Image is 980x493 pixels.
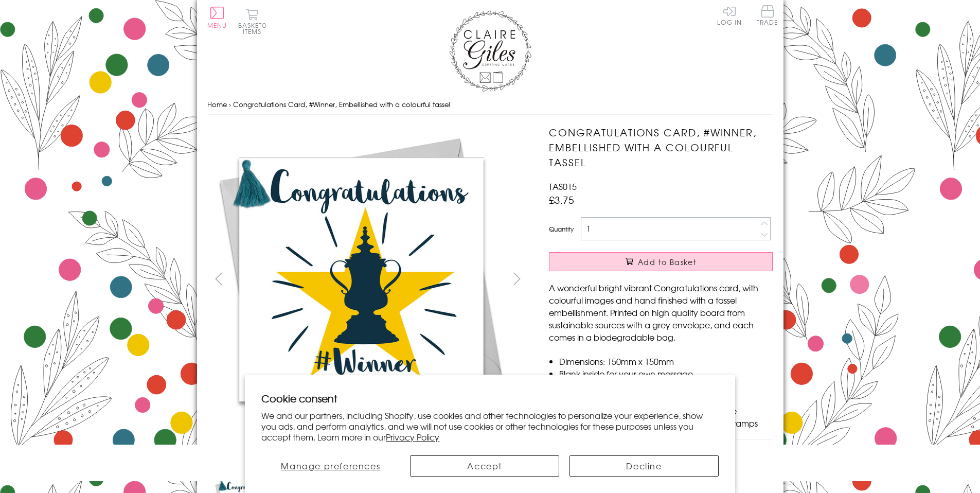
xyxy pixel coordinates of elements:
[207,267,230,290] button: prev
[207,21,227,30] span: Menu
[717,5,742,25] a: Log In
[233,99,450,109] span: Congratulations Card, #Winner, Embellished with a colourful tassel
[449,10,531,92] img: Claire Giles Greetings Cards
[238,8,266,34] button: Basket0 items
[638,257,697,267] span: Add to Basket
[207,7,227,28] button: Menu
[549,192,574,207] span: £3.75
[559,355,773,367] li: Dimensions: 150mm x 150mm
[569,455,719,477] button: Decline
[229,99,231,109] span: ›
[549,224,574,234] label: Quantity
[261,455,400,477] button: Manage preferences
[549,281,773,343] p: A wonderful bright vibrant Congratulations card, with colourful images and hand finished with a t...
[559,367,773,380] li: Blank inside for your own message
[528,125,837,434] img: Congratulations Card, #Winner, Embellished with a colourful tassel
[549,125,773,169] h1: Congratulations Card, #Winner, Embellished with a colourful tassel
[261,391,719,406] h2: Cookie consent
[207,125,515,434] img: Congratulations Card, #Winner, Embellished with a colourful tassel
[207,94,773,115] nav: breadcrumbs
[281,460,380,472] span: Manage preferences
[549,180,577,192] span: TAS015
[549,252,773,271] button: Add to Basket
[243,21,266,36] span: 0 items
[386,431,439,443] a: Privacy Policy
[261,410,719,442] p: We and our partners, including Shopify, use cookies and other technologies to personalize your ex...
[757,5,778,27] a: Trade
[757,5,778,25] span: Trade
[207,99,227,109] a: Home
[505,267,528,290] button: next
[410,455,559,477] button: Accept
